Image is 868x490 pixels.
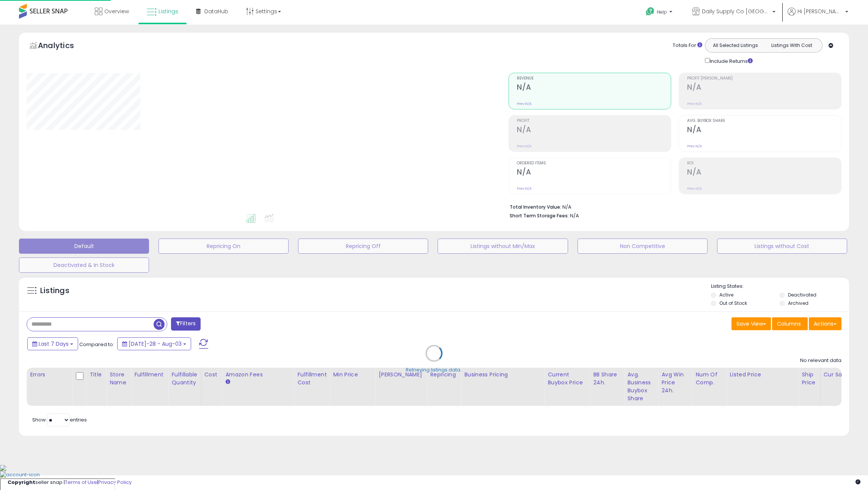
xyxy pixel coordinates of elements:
span: Revenue [517,76,671,81]
span: N/A [570,212,579,219]
h2: N/A [687,168,841,178]
small: Prev: N/A [517,144,532,148]
div: Include Returns [699,56,762,65]
b: Total Inventory Value: [510,204,561,210]
h2: N/A [517,168,671,178]
button: Repricing On [159,239,289,254]
span: Hi [PERSON_NAME] [797,8,843,15]
button: Deactivated & In Stock [19,257,149,273]
a: Help [640,1,680,25]
a: Hi [PERSON_NAME] [788,8,848,25]
div: Retrieving listings data.. [406,367,463,373]
span: Avg. Buybox Share [687,119,841,123]
h2: N/A [687,125,841,136]
li: N/A [510,202,836,211]
button: Listings without Min/Max [438,239,568,254]
small: Prev: N/A [687,144,702,148]
h5: Analytics [38,40,89,53]
span: Overview [104,8,129,15]
button: Non Competitive [578,239,708,254]
span: DataHub [204,8,228,15]
span: Listings [159,8,178,15]
b: Short Term Storage Fees: [510,212,569,219]
button: Default [19,239,149,254]
small: Prev: N/A [687,186,702,191]
button: Listings With Cost [763,41,820,50]
h2: N/A [517,125,671,136]
div: Totals For [673,42,702,49]
span: Ordered Items [517,161,671,165]
small: Prev: N/A [687,101,702,106]
small: Prev: N/A [517,101,532,106]
button: Listings without Cost [717,239,847,254]
span: ROI [687,161,841,165]
h2: N/A [517,83,671,93]
span: Help [657,9,667,15]
span: Profit [PERSON_NAME] [687,76,841,81]
small: Prev: N/A [517,186,532,191]
button: All Selected Listings [707,41,764,50]
span: Daily Supply Co [GEOGRAPHIC_DATA] [702,8,770,15]
h2: N/A [687,83,841,93]
span: Profit [517,119,671,123]
button: Repricing Off [298,239,428,254]
i: Get Help [645,7,655,16]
